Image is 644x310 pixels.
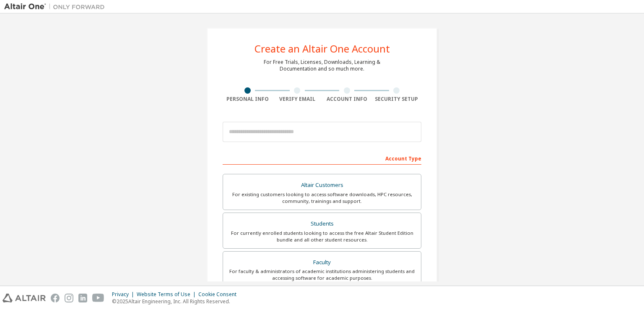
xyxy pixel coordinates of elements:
[92,294,104,302] img: youtube.svg
[254,44,390,54] div: Create an Altair One Account
[4,3,109,11] img: Altair One
[228,268,416,281] div: For faculty & administrators of academic institutions administering students and accessing softwa...
[223,151,421,165] div: Account Type
[322,96,372,102] div: Account Info
[65,294,73,302] img: instagram.svg
[78,294,87,302] img: linkedin.svg
[273,96,322,102] div: Verify Email
[228,257,416,268] div: Faculty
[198,291,241,298] div: Cookie Consent
[223,96,273,102] div: Personal Info
[112,298,241,305] p: © 2025 Altair Engineering, Inc. All Rights Reserved.
[137,291,198,298] div: Website Terms of Use
[228,230,416,243] div: For currently enrolled students looking to access the free Altair Student Edition bundle and all ...
[372,96,422,102] div: Security Setup
[51,294,60,302] img: facebook.svg
[228,191,416,205] div: For existing customers looking to access software downloads, HPC resources, community, trainings ...
[112,291,137,298] div: Privacy
[3,294,46,302] img: altair_logo.svg
[228,218,416,230] div: Students
[264,59,380,72] div: For Free Trials, Licenses, Downloads, Learning & Documentation and so much more.
[228,179,416,191] div: Altair Customers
